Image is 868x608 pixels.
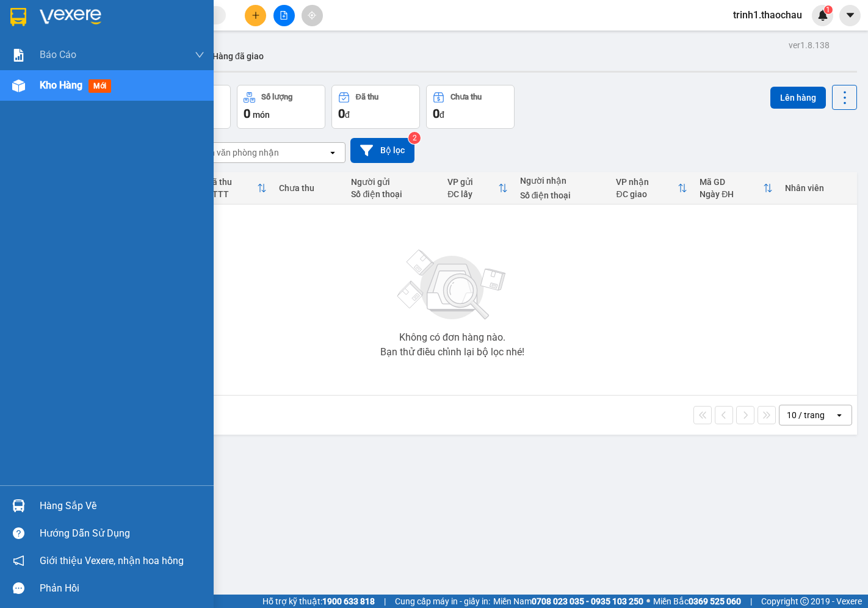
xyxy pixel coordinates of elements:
[302,5,323,26] button: aim
[345,110,350,120] span: đ
[253,110,270,120] span: món
[262,595,375,608] span: Hỗ trợ kỹ thuật:
[789,38,830,52] div: ver 1.8.138
[787,409,825,421] div: 10 / trang
[616,189,678,199] div: ĐC giao
[408,132,421,144] sup: 2
[206,189,257,199] div: HTTT
[13,527,24,539] span: question-circle
[245,5,266,26] button: plus
[12,79,25,92] img: warehouse-icon
[839,5,861,26] button: caret-down
[441,172,514,204] th: Toggle SortBy
[273,5,295,26] button: file-add
[12,49,25,62] img: solution-icon
[532,596,643,606] strong: 0708 023 035 - 0935 103 250
[826,5,830,14] span: 1
[800,597,809,606] span: copyright
[237,85,325,129] button: Số lượng0món
[824,5,833,14] sup: 1
[700,177,763,187] div: Mã GD
[10,8,26,26] img: logo-vxr
[520,176,604,186] div: Người nhận
[439,110,444,120] span: đ
[280,11,288,20] span: file-add
[308,11,316,20] span: aim
[356,93,378,101] div: Đã thu
[447,189,498,199] div: ĐC lấy
[40,579,204,598] div: Phản hồi
[493,595,643,608] span: Miền Nam
[450,93,482,101] div: Chưa thu
[351,189,435,199] div: Số điện thoại
[40,553,184,568] span: Giới thiệu Vexere, nhận hoa hồng
[322,596,375,606] strong: 1900 633 818
[206,177,257,187] div: Đã thu
[380,347,524,357] div: Bạn thử điều chỉnh lại bộ lọc nhé!
[244,106,250,121] span: 0
[426,85,515,129] button: Chưa thu0đ
[13,555,24,566] span: notification
[40,47,76,62] span: Báo cáo
[610,172,693,204] th: Toggle SortBy
[338,106,345,121] span: 0
[331,85,420,129] button: Đã thu0đ
[395,595,490,608] span: Cung cấp máy in - giấy in:
[399,333,505,342] div: Không có đơn hàng nào.
[384,595,386,608] span: |
[251,11,260,20] span: plus
[328,148,338,157] svg: open
[433,106,439,121] span: 0
[40,497,204,515] div: Hàng sắp về
[447,177,498,187] div: VP gửi
[845,10,856,21] span: caret-down
[723,7,812,23] span: trinh1.thaochau
[350,138,414,163] button: Bộ lọc
[693,172,779,204] th: Toggle SortBy
[13,582,24,594] span: message
[391,242,513,328] img: svg+xml;base64,PHN2ZyBjbGFzcz0ibGlzdC1wbHVnX19zdmciIHhtbG5zPSJodHRwOi8vd3d3LnczLm9yZy8yMDAwL3N2Zy...
[689,596,741,606] strong: 0369 525 060
[750,595,752,608] span: |
[351,177,435,187] div: Người gửi
[279,183,339,193] div: Chưa thu
[616,177,678,187] div: VP nhận
[520,190,604,200] div: Số điện thoại
[203,42,273,71] button: Hàng đã giao
[646,599,650,604] span: ⚪️
[89,79,111,93] span: mới
[40,79,82,91] span: Kho hàng
[40,524,204,543] div: Hướng dẫn sử dụng
[834,410,844,420] svg: open
[700,189,763,199] div: Ngày ĐH
[653,595,741,608] span: Miền Bắc
[817,10,828,21] img: icon-new-feature
[200,172,273,204] th: Toggle SortBy
[785,183,851,193] div: Nhân viên
[261,93,292,101] div: Số lượng
[770,87,826,109] button: Lên hàng
[195,147,279,159] div: Chọn văn phòng nhận
[195,50,204,60] span: down
[12,499,25,512] img: warehouse-icon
